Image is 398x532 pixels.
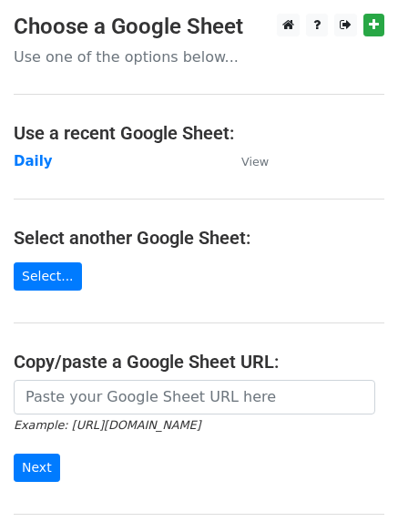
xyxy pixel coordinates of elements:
[223,153,269,169] a: View
[14,454,60,482] input: Next
[14,47,384,66] p: Use one of the options below...
[14,153,53,169] a: Daily
[14,122,384,144] h4: Use a recent Google Sheet:
[14,380,375,414] input: Paste your Google Sheet URL here
[14,418,200,432] small: Example: [URL][DOMAIN_NAME]
[241,155,269,169] small: View
[14,262,82,291] a: Select...
[14,351,384,373] h4: Copy/paste a Google Sheet URL:
[14,14,384,40] h3: Choose a Google Sheet
[14,227,384,249] h4: Select another Google Sheet:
